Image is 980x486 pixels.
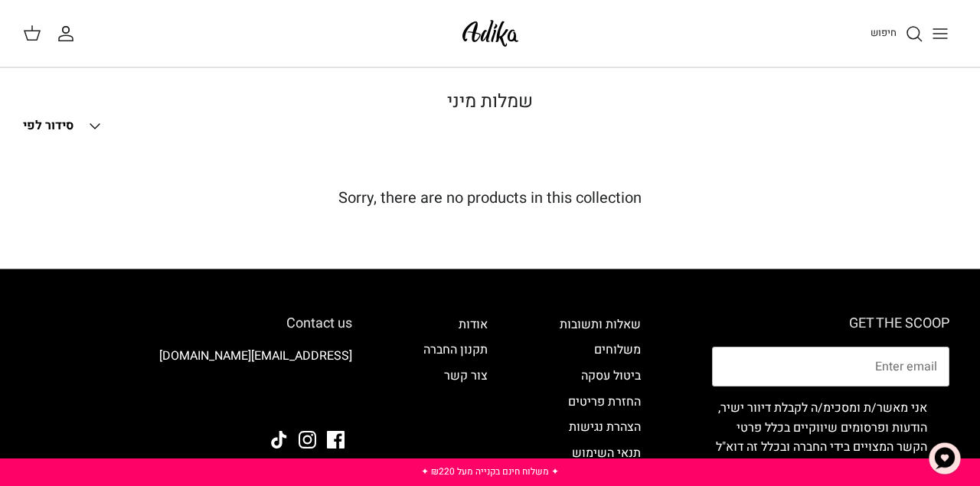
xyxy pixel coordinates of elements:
[458,15,523,51] img: Adika IL
[23,116,73,135] span: סידור לפי
[23,189,957,207] h5: Sorry, there are no products in this collection
[871,24,923,43] a: חיפוש
[327,431,345,448] a: Facebook
[581,367,641,385] a: ביטול עסקה
[560,315,641,334] a: שאלות ותשובות
[23,91,957,113] h1: שמלות מיני
[57,24,81,43] a: החשבון שלי
[572,444,641,462] a: תנאי השימוש
[444,367,488,385] a: צור קשר
[23,109,104,143] button: סידור לפי
[923,17,957,51] button: Toggle menu
[594,341,641,359] a: משלוחים
[712,347,949,387] input: Email
[299,431,316,448] a: Instagram
[871,25,897,40] span: חיפוש
[459,315,488,334] a: אודות
[569,418,641,436] a: הצהרת נגישות
[310,390,352,409] img: Adika IL
[423,341,488,359] a: תקנון החברה
[568,393,641,411] a: החזרת פריטים
[712,315,949,332] h6: GET THE SCOOP
[31,315,352,332] h6: Contact us
[270,431,288,448] a: Tiktok
[421,465,559,478] a: ✦ משלוח חינם בקנייה מעל ₪220 ✦
[922,435,968,481] button: צ'אט
[159,347,352,365] a: [EMAIL_ADDRESS][DOMAIN_NAME]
